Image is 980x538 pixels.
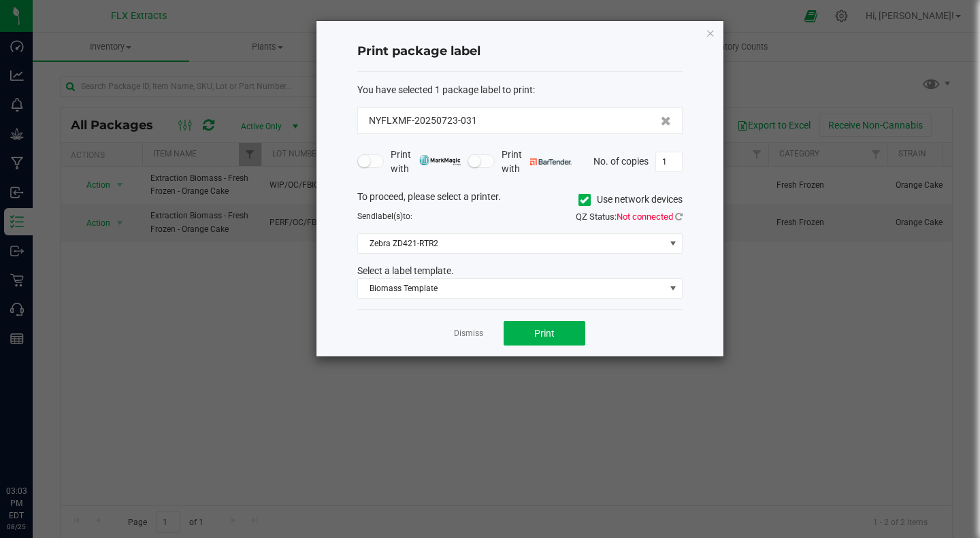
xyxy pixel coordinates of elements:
span: Biomass Template [358,279,665,298]
img: bartender.png [530,158,572,165]
span: Send to: [357,212,412,221]
span: Print with [391,148,461,176]
a: Dismiss [454,328,483,339]
span: label(s) [376,212,403,221]
span: QZ Status: [576,212,683,222]
span: No. of copies [593,155,649,166]
span: Print [534,328,555,339]
label: Use network devices [578,192,683,207]
span: Zebra ZD421-RTR2 [358,234,665,253]
span: Not connected [617,212,673,222]
button: Print [504,321,585,346]
div: Select a label template. [347,264,693,278]
div: To proceed, please select a printer. [347,190,693,210]
h4: Print package label [357,43,683,61]
div: : [357,83,683,97]
span: You have selected 1 package label to print [357,84,533,95]
span: Print with [502,148,572,176]
img: mark_magic_cybra.png [419,155,461,165]
span: NYFLXMF-20250723-031 [369,114,477,128]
